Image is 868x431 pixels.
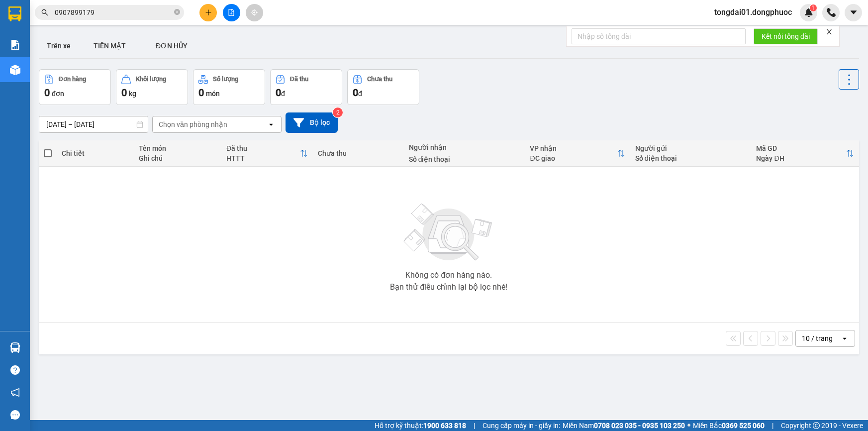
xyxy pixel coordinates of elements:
[62,149,129,157] div: Chi tiết
[286,112,338,133] button: Bộ lọc
[525,140,630,167] th: Toggle SortBy
[318,149,399,157] div: Chưa thu
[563,420,685,431] span: Miền Nam
[136,76,166,83] div: Khối lượng
[290,76,308,83] div: Đã thu
[228,9,235,16] span: file-add
[811,4,815,11] span: 1
[39,69,111,105] button: Đơn hàng0đơn
[399,198,498,267] img: svg+xml;base64,PHN2ZyBjbGFzcz0ibGlzdC1wbHVnX19zdmciIHhtbG5zPSJodHRwOi8vd3d3LnczLm9yZy8yMDAwL3N2Zy...
[270,69,342,105] button: Đã thu0đ
[772,420,773,431] span: |
[226,154,299,162] div: HTTT
[55,7,172,18] input: Tìm tên, số ĐT hoặc mã đơn
[139,144,216,152] div: Tên món
[409,155,520,163] div: Số điện thoại
[226,144,299,152] div: Đã thu
[174,9,180,15] span: close-circle
[802,333,833,343] div: 10 / trang
[845,4,862,21] button: caret-down
[358,90,362,98] span: đ
[39,34,79,58] button: Trên xe
[375,420,466,431] span: Hỗ trợ kỹ thuật:
[8,6,21,21] img: logo-vxr
[353,87,358,99] span: 0
[409,143,520,151] div: Người nhận
[206,90,220,98] span: món
[139,154,216,162] div: Ghi chú
[281,90,285,98] span: đ
[10,40,20,50] img: solution-icon
[221,140,312,167] th: Toggle SortBy
[94,42,126,50] span: TIỀN MẶT
[693,420,765,431] span: Miền Bắc
[205,9,212,16] span: plus
[156,42,188,50] span: ĐƠN HỦY
[41,9,48,16] span: search
[10,410,20,420] span: message
[722,422,765,430] strong: 0369 525 060
[121,87,127,99] span: 0
[333,108,343,117] sup: 2
[810,4,817,11] sup: 1
[804,8,813,17] img: icon-new-feature
[10,65,20,75] img: warehouse-icon
[347,69,419,105] button: Chưa thu0đ
[762,31,810,42] span: Kết nối tổng đài
[198,87,204,99] span: 0
[223,4,240,21] button: file-add
[841,334,849,342] svg: open
[390,283,507,291] div: Bạn thử điều chỉnh lại bộ lọc nhé!
[572,28,746,44] input: Nhập số tổng đài
[756,144,846,152] div: Mã GD
[193,69,265,105] button: Số lượng0món
[267,120,275,128] svg: open
[849,8,858,17] span: caret-down
[367,76,392,83] div: Chưa thu
[129,90,136,98] span: kg
[52,90,64,98] span: đơn
[594,422,685,430] strong: 0708 023 035 - 0935 103 250
[687,424,690,428] span: ⚪️
[482,420,560,431] span: Cung cấp máy in - giấy in:
[827,8,836,17] img: phone-icon
[751,140,859,167] th: Toggle SortBy
[251,9,258,16] span: aim
[199,4,217,21] button: plus
[10,342,20,353] img: warehouse-icon
[530,144,617,152] div: VP nhận
[635,144,747,152] div: Người gửi
[10,388,20,397] span: notification
[44,87,50,99] span: 0
[756,154,846,162] div: Ngày ĐH
[246,4,263,21] button: aim
[423,422,466,430] strong: 1900 633 818
[213,76,238,83] div: Số lượng
[635,154,747,162] div: Số điện thoại
[530,154,617,162] div: ĐC giao
[474,420,475,431] span: |
[276,87,281,99] span: 0
[39,116,148,132] input: Select a date range.
[826,28,833,35] span: close
[159,119,227,129] div: Chọn văn phòng nhận
[405,271,492,279] div: Không có đơn hàng nào.
[754,28,818,44] button: Kết nối tổng đài
[174,8,180,17] span: close-circle
[59,76,86,83] div: Đơn hàng
[116,69,188,105] button: Khối lượng0kg
[706,6,800,18] span: tongdai01.dongphuoc
[813,422,820,429] span: copyright
[10,365,20,375] span: question-circle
